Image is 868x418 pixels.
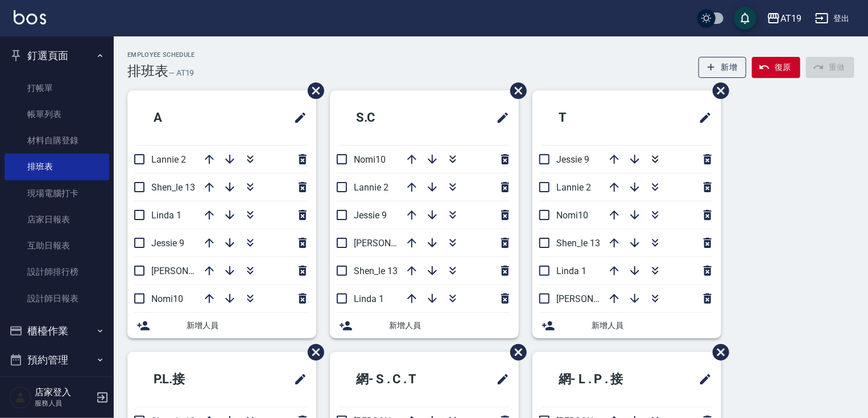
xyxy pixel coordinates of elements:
[556,238,600,249] span: Shen_le 13
[389,320,510,332] span: 新增人員
[5,285,109,312] a: 設計師日報表
[542,97,638,138] h2: T
[137,97,233,138] h2: A
[299,336,326,369] span: 刪除班表
[151,210,181,221] span: Linda 1
[137,359,244,400] h2: P.L.接
[354,238,429,249] span: [PERSON_NAME] 6
[542,359,666,400] h2: 網- L . P . 接
[354,293,384,304] span: Linda 1
[127,63,168,79] h3: 排班表
[151,154,186,165] span: Lannie 2
[5,41,109,71] button: 釘選頁面
[502,336,528,369] span: 刪除班表
[5,154,109,180] a: 排班表
[35,387,93,398] h5: 店家登入
[556,182,591,193] span: Lannie 2
[502,74,528,107] span: 刪除班表
[532,313,721,338] div: 新增人員
[489,366,510,393] span: 修改班表的標題
[5,233,109,259] a: 互助日報表
[127,51,195,59] h2: Employee Schedule
[780,11,801,26] div: AT19
[704,336,731,369] span: 刪除班表
[187,320,307,332] span: 新增人員
[5,345,109,375] button: 預約管理
[704,74,731,107] span: 刪除班表
[151,238,184,249] span: Jessie 9
[151,182,195,193] span: Shen_le 13
[734,7,757,30] button: save
[752,57,800,78] button: 復原
[354,210,387,221] span: Jessie 9
[556,210,588,221] span: Nomi10
[339,359,461,400] h2: 網- S . C . T
[354,154,386,165] span: Nomi10
[14,10,46,24] img: Logo
[5,75,109,101] a: 打帳單
[151,266,227,276] span: [PERSON_NAME] 6
[5,259,109,285] a: 設計師排行榜
[151,293,183,304] span: Nomi10
[354,182,388,193] span: Lannie 2
[287,366,307,393] span: 修改班表的標題
[287,104,307,131] span: 修改班表的標題
[489,104,510,131] span: 修改班表的標題
[168,67,195,79] h6: — AT19
[762,7,806,30] button: AT19
[698,57,747,78] button: 新增
[127,313,316,338] div: 新增人員
[692,366,712,393] span: 修改班表的標題
[339,97,441,138] h2: S.C
[556,266,586,276] span: Linda 1
[5,101,109,127] a: 帳單列表
[811,8,854,29] button: 登出
[354,266,398,276] span: Shen_le 13
[330,313,519,338] div: 新增人員
[299,74,326,107] span: 刪除班表
[692,104,712,131] span: 修改班表的標題
[5,316,109,346] button: 櫃檯作業
[5,127,109,154] a: 材料自購登錄
[556,293,632,304] span: [PERSON_NAME] 6
[556,154,589,165] span: Jessie 9
[5,375,109,404] button: 報表及分析
[9,386,32,409] img: Person
[5,180,109,206] a: 現場電腦打卡
[592,320,712,332] span: 新增人員
[35,398,93,408] p: 服務人員
[5,206,109,233] a: 店家日報表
